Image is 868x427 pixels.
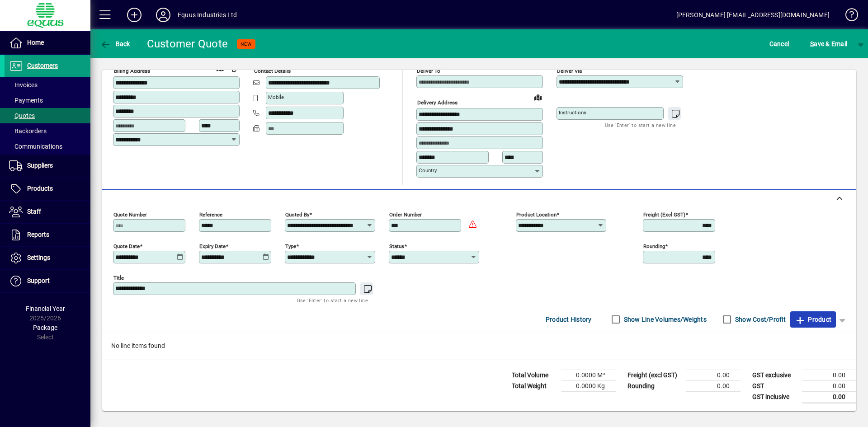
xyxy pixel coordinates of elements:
span: Back [100,40,130,47]
mat-label: Order number [389,211,422,217]
a: Suppliers [5,155,90,177]
a: Settings [5,247,90,269]
a: Payments [5,93,90,108]
mat-hint: Use 'Enter' to start a new line [605,120,676,130]
span: Quotes [9,112,35,119]
span: Settings [27,254,50,261]
a: Reports [5,224,90,246]
mat-label: Instructions [559,109,586,116]
span: Home [27,39,44,46]
mat-label: Product location [516,211,557,217]
button: Product History [542,311,595,328]
span: S [810,40,814,47]
span: Support [27,277,50,284]
td: 0.00 [802,380,856,391]
span: Invoices [9,81,38,89]
div: No line items found [102,332,856,360]
td: 0.0000 Kg [561,380,616,391]
mat-label: Mobile [268,94,284,100]
mat-label: Quote date [113,243,140,249]
a: Backorders [5,123,90,139]
a: View on map [531,90,545,104]
a: Products [5,178,90,200]
span: ave & Email [810,37,847,51]
mat-hint: Use 'Enter' to start a new line [297,295,368,305]
button: Profile [149,7,178,23]
mat-label: Country [419,167,437,174]
a: View on map [213,61,227,75]
mat-label: Quote number [113,211,147,217]
span: NEW [241,41,252,47]
span: Product [795,312,831,327]
td: 0.00 [686,380,741,391]
button: Product [790,311,836,328]
button: Copy to Delivery address [227,61,242,75]
mat-label: Type [285,243,296,249]
span: Suppliers [27,162,53,169]
mat-label: Deliver via [557,68,582,74]
td: Freight (excl GST) [623,370,686,380]
span: Staff [27,208,41,215]
label: Show Cost/Profit [733,315,786,324]
span: Customers [27,62,58,69]
mat-label: Rounding [643,243,665,249]
mat-label: Status [389,243,404,249]
span: Financial Year [26,305,65,312]
a: Invoices [5,77,90,93]
mat-label: Reference [199,211,222,217]
div: [PERSON_NAME] [EMAIL_ADDRESS][DOMAIN_NAME] [676,8,830,22]
td: Total Weight [507,380,561,391]
span: Payments [9,97,43,104]
mat-label: Deliver To [417,68,440,74]
span: Communications [9,143,62,150]
app-page-header-button: Back [90,36,140,52]
td: GST exclusive [748,370,802,380]
mat-label: Expiry date [199,243,226,249]
mat-label: Freight (excl GST) [643,211,685,217]
td: GST inclusive [748,391,802,403]
td: GST [748,380,802,391]
span: Package [33,324,57,331]
button: Add [120,7,149,23]
button: Cancel [767,36,792,52]
a: Home [5,32,90,54]
span: Backorders [9,127,47,135]
button: Save & Email [806,36,852,52]
div: Equus Industries Ltd [178,8,237,22]
td: Rounding [623,380,686,391]
a: Staff [5,201,90,223]
span: Reports [27,231,49,238]
td: 0.0000 M³ [561,370,616,380]
td: 0.00 [802,391,856,403]
mat-label: Title [113,274,124,281]
a: Support [5,270,90,292]
a: Quotes [5,108,90,123]
td: 0.00 [686,370,741,380]
span: Products [27,185,53,192]
td: 0.00 [802,370,856,380]
a: Knowledge Base [839,2,857,31]
a: Communications [5,139,90,154]
mat-label: Quoted by [285,211,309,217]
span: Product History [546,312,592,327]
button: Back [98,36,132,52]
td: Total Volume [507,370,561,380]
label: Show Line Volumes/Weights [622,315,707,324]
span: Cancel [769,37,789,51]
div: Customer Quote [147,37,228,51]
